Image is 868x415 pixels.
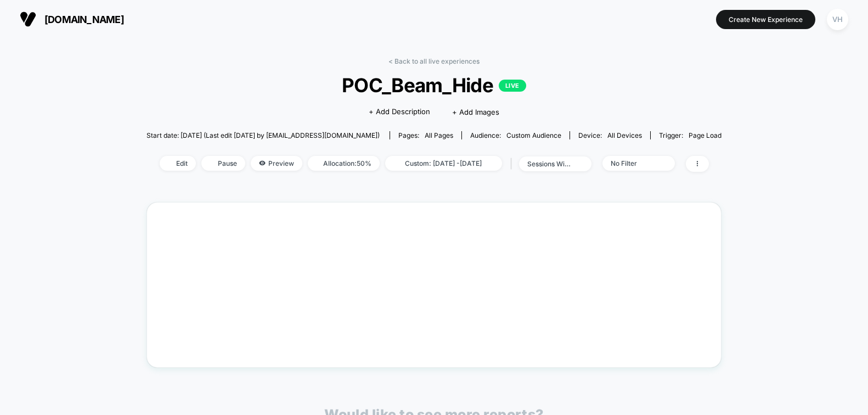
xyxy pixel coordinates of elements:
div: Pages: [398,131,453,139]
span: + Add Images [452,108,499,116]
span: | [508,156,519,172]
span: POC_Beam_Hide [176,74,693,97]
span: all devices [607,131,642,139]
span: + Add Description [369,106,430,117]
span: all pages [425,131,453,139]
div: VH [827,9,848,30]
span: Start date: [DATE] (Last edit [DATE] by [EMAIL_ADDRESS][DOMAIN_NAME]) [146,131,380,139]
span: Device: [570,131,650,139]
div: Audience: [470,131,561,139]
a: < Back to all live experiences [388,57,480,65]
span: Preview [251,156,302,171]
img: Visually logo [20,11,36,27]
span: Allocation: 50% [308,156,380,171]
div: sessions with impression [527,160,571,168]
span: Page Load [689,131,722,139]
span: Pause [201,156,245,171]
button: Create New Experience [716,10,815,29]
button: [DOMAIN_NAME] [16,10,127,28]
p: LIVE [499,80,526,92]
span: Custom: [DATE] - [DATE] [385,156,502,171]
span: [DOMAIN_NAME] [44,14,124,25]
div: Trigger: [659,131,722,139]
div: No Filter [611,159,655,167]
span: Edit [160,156,196,171]
span: Custom Audience [506,131,561,139]
button: VH [824,8,852,31]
